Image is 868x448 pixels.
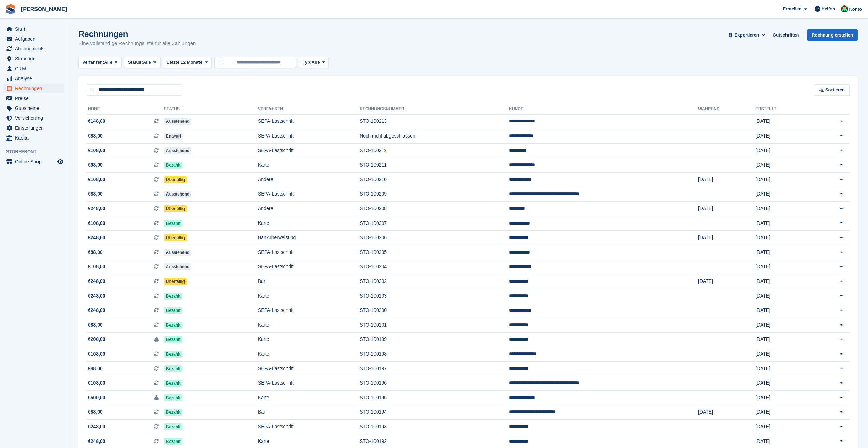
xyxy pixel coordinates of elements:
[88,220,105,227] span: €108,00
[258,114,359,129] td: SEPA-Lastschrift
[3,74,64,83] a: menu
[698,104,755,115] th: Während
[359,216,509,231] td: STO-100207
[18,3,70,15] a: [PERSON_NAME]
[770,29,801,41] a: Gutschriften
[755,332,811,347] td: [DATE]
[258,231,359,245] td: Banküberweisung
[359,173,509,187] td: STO-100210
[15,44,56,54] span: Abonnements
[755,187,811,202] td: [DATE]
[164,351,183,358] span: Bezahlt
[841,5,848,12] img: Maximilian Friedl
[755,347,811,362] td: [DATE]
[88,118,105,125] span: €148,00
[755,173,811,187] td: [DATE]
[15,133,56,143] span: Kapital
[359,303,509,318] td: STO-100200
[124,57,160,68] button: Status: Alle
[698,231,755,245] td: [DATE]
[164,176,187,183] span: Überfällig
[258,202,359,216] td: Andere
[164,220,183,227] span: Bezahlt
[359,260,509,274] td: STO-100204
[258,289,359,303] td: Karte
[15,123,56,133] span: Einstellungen
[164,234,187,241] span: Überfällig
[258,420,359,434] td: SEPA-Lastschrift
[359,332,509,347] td: STO-100199
[88,278,105,285] span: €248,00
[3,44,64,54] a: menu
[164,336,183,343] span: Bezahlt
[15,74,56,83] span: Analyse
[78,57,121,68] button: Verfahren: Alle
[164,438,183,445] span: Bezahlt
[128,59,143,66] span: Status:
[88,205,105,212] span: €248,00
[755,231,811,245] td: [DATE]
[359,289,509,303] td: STO-100203
[755,390,811,405] td: [DATE]
[164,104,258,115] th: Status
[164,278,187,285] span: Überfällig
[164,293,183,300] span: Bezahlt
[3,24,64,34] a: menu
[299,57,329,68] button: Typ: Alle
[359,245,509,260] td: STO-100205
[88,408,103,416] span: €88,00
[258,104,359,115] th: Verfahren
[88,132,103,140] span: €88,00
[88,350,105,358] span: €108,00
[755,318,811,333] td: [DATE]
[258,318,359,333] td: Karte
[88,438,105,445] span: €248,00
[164,394,183,401] span: Bezahlt
[807,29,858,41] a: Rechnung erstellen
[3,64,64,73] a: menu
[164,409,183,416] span: Bezahlt
[359,129,509,144] td: Noch nicht abgeschlossen
[755,129,811,144] td: [DATE]
[755,405,811,420] td: [DATE]
[258,187,359,202] td: SEPA-Lastschrift
[359,390,509,405] td: STO-100195
[698,202,755,216] td: [DATE]
[164,147,192,154] span: Ausstehend
[359,158,509,173] td: STO-100211
[755,274,811,289] td: [DATE]
[164,249,192,256] span: Ausstehend
[6,148,68,155] span: Storefront
[258,129,359,144] td: SEPA-Lastschrift
[359,361,509,376] td: STO-100197
[258,332,359,347] td: Karte
[164,118,192,125] span: Ausstehend
[258,158,359,173] td: Karte
[258,173,359,187] td: Andere
[509,104,698,115] th: Kunde
[359,318,509,333] td: STO-100201
[726,29,767,41] button: Exportieren
[88,379,105,387] span: €108,00
[303,59,311,66] span: Typ:
[88,336,105,343] span: €200,00
[359,202,509,216] td: STO-100208
[258,376,359,391] td: SEPA-Lastschrift
[3,133,64,143] a: menu
[258,390,359,405] td: Karte
[15,113,56,123] span: Versicherung
[15,34,56,44] span: Aufgaben
[164,133,183,140] span: Entwurf
[755,216,811,231] td: [DATE]
[735,32,759,39] span: Exportieren
[755,114,811,129] td: [DATE]
[755,260,811,274] td: [DATE]
[359,347,509,362] td: STO-100198
[164,162,183,169] span: Bezahlt
[88,321,103,329] span: €88,00
[15,64,56,73] span: CRM
[755,361,811,376] td: [DATE]
[359,187,509,202] td: STO-100209
[258,143,359,158] td: SEPA-Lastschrift
[3,103,64,113] a: menu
